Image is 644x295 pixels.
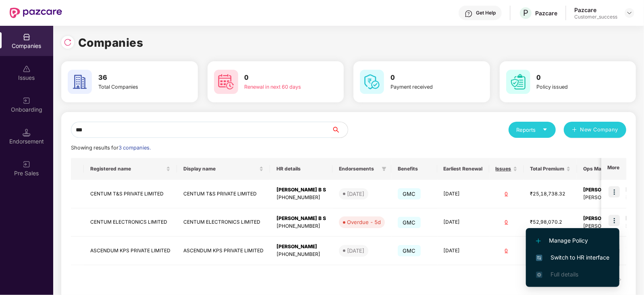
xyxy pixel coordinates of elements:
[437,237,489,265] td: [DATE]
[437,180,489,208] td: [DATE]
[347,190,364,198] div: [DATE]
[23,129,31,137] img: svg+xml;base64,PHN2ZyB3aWR0aD0iMTQuNSIgaGVpZ2h0PSIxNC41IiB2aWV3Qm94PSIwIDAgMTYgMTYiIGZpbGw9Im5vbm...
[536,272,542,278] img: svg+xml;base64,PHN2ZyB4bWxucz0iaHR0cDovL3d3dy53My5vcmcvMjAwMC9zdmciIHdpZHRoPSIxNi4zNjMiIGhlaWdodD...
[609,186,620,197] img: icon
[506,70,530,94] img: svg+xml;base64,PHN2ZyB4bWxucz0iaHR0cDovL3d3dy53My5vcmcvMjAwMC9zdmciIHdpZHRoPSI2MCIgaGVpZ2h0PSI2MC...
[84,180,177,208] td: CENTUM T&S PRIVATE LIMITED
[68,70,92,94] img: svg+xml;base64,PHN2ZyB4bWxucz0iaHR0cDovL3d3dy53My5vcmcvMjAwMC9zdmciIHdpZHRoPSI2MCIgaGVpZ2h0PSI2MC...
[214,70,238,94] img: svg+xml;base64,PHN2ZyB4bWxucz0iaHR0cDovL3d3dy53My5vcmcvMjAwMC9zdmciIHdpZHRoPSI2MCIgaGVpZ2h0PSI2MC...
[391,73,460,83] h3: 0
[276,222,326,230] div: [PHONE_NUMBER]
[71,145,151,151] span: Showing results for
[551,271,578,278] span: Full details
[64,38,72,46] img: svg+xml;base64,PHN2ZyBpZD0iUmVsb2FkLTMyeDMyIiB4bWxucz0iaHR0cDovL3d3dy53My5vcmcvMjAwMC9zdmciIHdpZH...
[617,277,622,282] span: right
[496,190,517,198] div: 0
[476,10,496,16] div: Get Help
[398,188,421,199] span: GMC
[347,247,364,255] div: [DATE]
[98,73,168,83] h3: 36
[98,83,168,91] div: Total Companies
[530,190,571,198] div: ₹25,18,738.32
[331,122,348,138] button: search
[530,166,565,172] span: Total Premium
[23,97,31,105] img: svg+xml;base64,PHN2ZyB3aWR0aD0iMjAiIGhlaWdodD0iMjAiIHZpZXdCb3g9IjAgMCAyMCAyMCIgZmlsbD0ibm9uZSIgeG...
[245,83,314,91] div: Renewal in next 60 days
[84,208,177,237] td: CENTUM ELECTRONICS LIMITED
[572,127,577,133] span: plus
[84,158,177,180] th: Registered name
[380,164,388,174] span: filter
[536,253,609,262] span: Switch to HR interface
[530,218,571,226] div: ₹52,98,070.2
[118,145,151,151] span: 3 companies.
[339,166,378,172] span: Endorsements
[391,83,460,91] div: Payment received
[78,34,143,52] h1: Companies
[23,65,31,73] img: svg+xml;base64,PHN2ZyBpZD0iSXNzdWVzX2Rpc2FibGVkIiB4bWxucz0iaHR0cDovL3d3dy53My5vcmcvMjAwMC9zdmciIH...
[398,245,421,256] span: GMC
[517,126,548,134] div: Reports
[574,14,617,20] div: Customer_success
[524,158,577,180] th: Total Premium
[177,158,270,180] th: Display name
[245,73,314,83] h3: 0
[496,218,517,226] div: 0
[276,251,326,258] div: [PHONE_NUMBER]
[601,158,626,180] th: More
[276,194,326,202] div: [PHONE_NUMBER]
[382,166,386,171] span: filter
[613,273,626,286] li: Next Page
[183,166,258,172] span: Display name
[535,9,557,17] div: Pazcare
[360,70,384,94] img: svg+xml;base64,PHN2ZyB4bWxucz0iaHR0cDovL3d3dy53My5vcmcvMjAwMC9zdmciIHdpZHRoPSI2MCIgaGVpZ2h0PSI2MC...
[177,237,270,265] td: ASCENDUM KPS PRIVATE LIMITED
[537,73,606,83] h3: 0
[574,6,617,14] div: Pazcare
[398,217,421,228] span: GMC
[437,208,489,237] td: [DATE]
[23,160,31,168] img: svg+xml;base64,PHN2ZyB3aWR0aD0iMjAiIGhlaWdodD0iMjAiIHZpZXdCb3g9IjAgMCAyMCAyMCIgZmlsbD0ibm9uZSIgeG...
[496,247,517,255] div: 0
[613,273,626,286] button: right
[270,158,332,180] th: HR details
[177,208,270,237] td: CENTUM ELECTRONICS LIMITED
[347,218,381,226] div: Overdue - 5d
[276,215,326,222] div: [PERSON_NAME] B S
[331,127,348,133] span: search
[437,158,489,180] th: Earliest Renewal
[536,239,541,243] img: svg+xml;base64,PHN2ZyB4bWxucz0iaHR0cDovL3d3dy53My5vcmcvMjAwMC9zdmciIHdpZHRoPSIxMi4yMDEiIGhlaWdodD...
[10,8,62,18] img: New Pazcare Logo
[523,8,528,18] span: P
[626,10,633,16] img: svg+xml;base64,PHN2ZyBpZD0iRHJvcGRvd24tMzJ4MzIiIHhtbG5zPSJodHRwOi8vd3d3LnczLm9yZy8yMDAwL3N2ZyIgd2...
[489,158,524,180] th: Issues
[465,10,473,18] img: svg+xml;base64,PHN2ZyBpZD0iSGVscC0zMngzMiIgeG1sbnM9Imh0dHA6Ly93d3cudzMub3JnLzIwMDAvc3ZnIiB3aWR0aD...
[391,158,437,180] th: Benefits
[276,186,326,194] div: [PERSON_NAME] B S
[84,237,177,265] td: ASCENDUM KPS PRIVATE LIMITED
[542,127,548,132] span: caret-down
[496,166,511,172] span: Issues
[536,255,542,261] img: svg+xml;base64,PHN2ZyB4bWxucz0iaHR0cDovL3d3dy53My5vcmcvMjAwMC9zdmciIHdpZHRoPSIxNiIgaGVpZ2h0PSIxNi...
[90,166,164,172] span: Registered name
[564,122,626,138] button: plusNew Company
[23,33,31,41] img: svg+xml;base64,PHN2ZyBpZD0iQ29tcGFuaWVzIiB4bWxucz0iaHR0cDovL3d3dy53My5vcmcvMjAwMC9zdmciIHdpZHRoPS...
[177,180,270,208] td: CENTUM T&S PRIVATE LIMITED
[580,126,619,134] span: New Company
[537,83,606,91] div: Policy issued
[276,243,326,251] div: [PERSON_NAME]
[536,236,609,245] span: Manage Policy
[609,215,620,226] img: icon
